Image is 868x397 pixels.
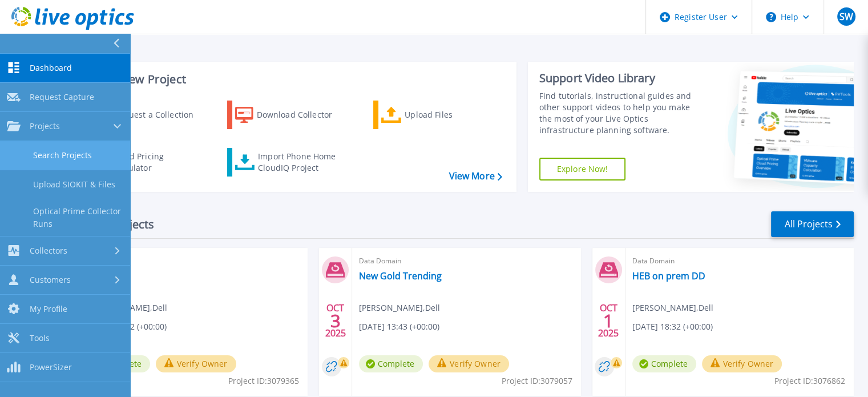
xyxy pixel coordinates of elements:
[632,320,713,333] span: [DATE] 18:32 (+00:00)
[227,101,354,129] a: Download Collector
[539,90,703,136] div: Find tutorials, instructional guides and other support videos to help you make the most of your L...
[86,255,301,267] span: Data Domain
[156,355,236,372] button: Verify Owner
[771,211,854,237] a: All Projects
[257,103,348,126] div: Download Collector
[258,151,347,174] div: Import Phone Home CloudIQ Project
[30,92,94,102] span: Request Capture
[597,300,619,342] div: OCT 2025
[632,302,713,314] span: [PERSON_NAME] , Dell
[429,355,509,372] button: Verify Owner
[330,316,341,326] span: 3
[81,148,208,177] a: Cloud Pricing Calculator
[632,255,847,267] span: Data Domain
[632,270,705,282] a: HEB on prem DD
[359,355,423,372] span: Complete
[30,304,67,314] span: My Profile
[359,320,439,333] span: [DATE] 13:43 (+00:00)
[81,73,502,86] h3: Start a New Project
[774,375,845,387] span: Project ID: 3076862
[30,246,67,256] span: Collectors
[539,158,626,181] a: Explore Now!
[228,375,299,387] span: Project ID: 3079365
[325,300,346,342] div: OCT 2025
[373,101,500,129] a: Upload Files
[81,101,208,129] a: Request a Collection
[603,316,613,326] span: 1
[502,375,572,387] span: Project ID: 3079057
[539,71,703,86] div: Support Video Library
[632,355,696,372] span: Complete
[30,333,50,343] span: Tools
[702,355,782,372] button: Verify Owner
[30,275,71,285] span: Customers
[30,63,72,73] span: Dashboard
[405,103,496,126] div: Upload Files
[839,12,853,21] span: SW
[30,362,72,372] span: PowerSizer
[112,151,203,174] div: Cloud Pricing Calculator
[114,103,205,126] div: Request a Collection
[359,270,442,282] a: New Gold Trending
[449,171,502,182] a: View More
[359,302,440,314] span: [PERSON_NAME] , Dell
[30,121,60,131] span: Projects
[359,255,574,267] span: Data Domain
